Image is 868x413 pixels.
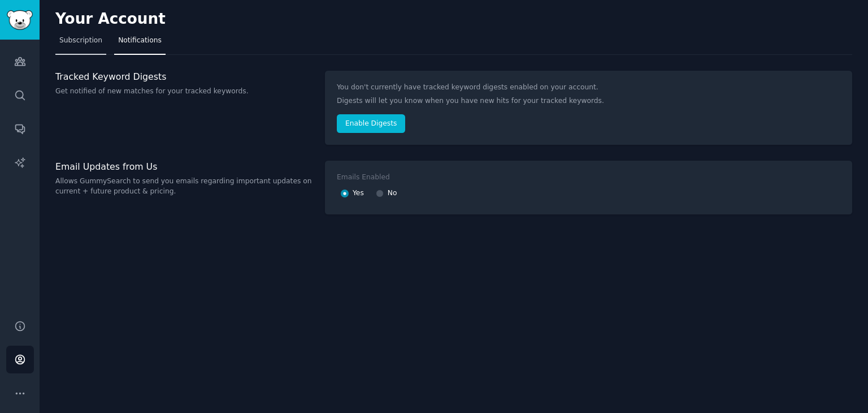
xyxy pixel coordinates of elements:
span: No [388,188,397,199]
h3: Tracked Keyword Digests [55,71,313,83]
img: GummySearch logo [7,10,33,30]
span: Yes [353,188,364,199]
p: Allows GummySearch to send you emails regarding important updates on current + future product & p... [55,177,313,196]
span: Notifications [118,36,162,46]
p: You don't currently have tracked keyword digests enabled on your account. [337,83,840,93]
a: Subscription [55,32,106,55]
button: Enable Digests [337,114,405,134]
p: Get notified of new matches for your tracked keywords. [55,87,313,97]
a: Notifications [114,32,166,55]
h2: Your Account [55,10,166,28]
div: Emails Enabled [337,173,390,183]
span: Subscription [59,36,102,46]
p: Digests will let you know when you have new hits for your tracked keywords. [337,96,840,106]
h3: Email Updates from Us [55,161,313,173]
